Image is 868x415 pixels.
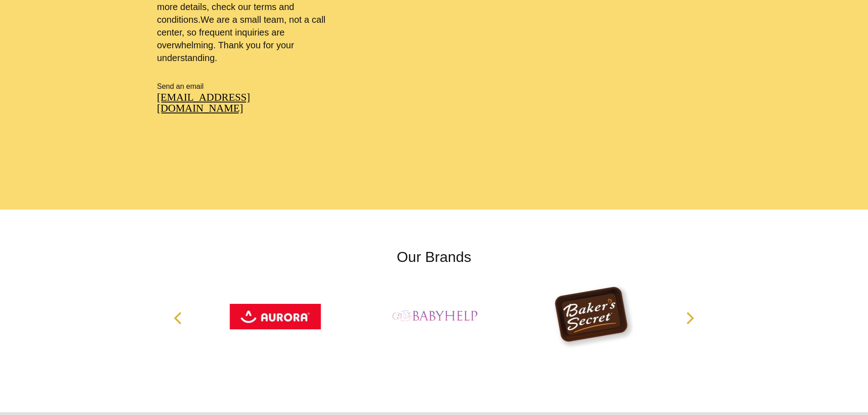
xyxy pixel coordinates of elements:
[547,282,638,351] img: Baker's Secret
[388,282,479,351] img: Baby Help
[157,82,204,90] span: Send an email
[679,308,699,328] button: Next
[164,246,704,268] h2: Our Brands
[169,308,189,328] button: Previous
[157,92,327,121] a: [EMAIL_ADDRESS][DOMAIN_NAME]
[230,282,321,351] img: Aurora World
